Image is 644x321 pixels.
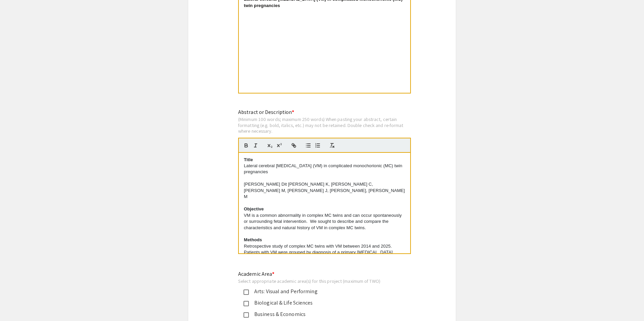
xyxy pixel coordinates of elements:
mat-label: Academic Area [238,270,274,277]
p: Retrospective study of complex MC twins with VM between 2014 and 2025. Patients with VM were grou... [244,243,405,268]
mat-label: Abstract or Description [238,109,294,116]
div: Arts: Visual and Performing [249,287,390,296]
p: Lateral cerebral [MEDICAL_DATA] (VM) in complicated monochorionic (MC) twin pregnancies [244,163,405,175]
div: Business & Economics [249,310,390,318]
p: [PERSON_NAME] Dit [PERSON_NAME] K, [PERSON_NAME] C, [PERSON_NAME] M, [PERSON_NAME] J, [PERSON_NAM... [244,181,405,200]
div: (Minimum 100 words; maximum 250 words) When pasting your abstract, certain formatting (e.g. bold,... [238,116,411,134]
div: Biological & Life Sciences [249,299,390,307]
strong: Title [244,157,253,162]
p: VM is a common abnormality in complex MC twins and can occur spontaneously or surrounding fetal i... [244,212,405,231]
div: Select appropriate academic area(s) for this project (maximum of TWO) [238,278,395,284]
strong: Methods [244,237,262,242]
strong: Objective [244,206,264,211]
iframe: Chat [5,291,29,316]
